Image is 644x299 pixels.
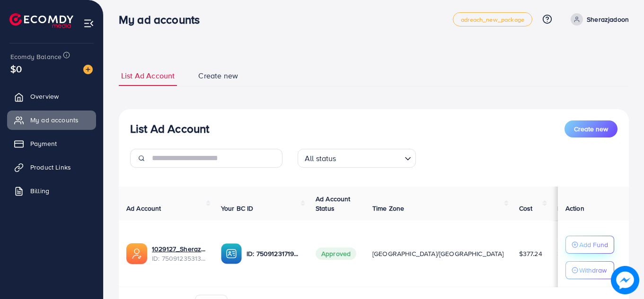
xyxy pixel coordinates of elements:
[30,115,79,125] span: My ad accounts
[121,70,175,81] span: List Ad Account
[574,124,608,134] span: Create new
[247,248,300,259] p: ID: 7509123171934044176
[298,149,416,168] div: Search for option
[372,249,504,258] span: [GEOGRAPHIC_DATA]/[GEOGRAPHIC_DATA]
[611,266,639,294] img: image
[7,134,96,153] a: Payment
[126,204,161,213] span: Ad Account
[221,243,242,264] img: ic-ba-acc.ded83a64.svg
[9,13,73,28] img: logo
[30,186,49,196] span: Billing
[7,111,96,129] a: My ad accounts
[130,122,209,136] h3: List Ad Account
[565,261,614,279] button: Withdraw
[7,181,96,200] a: Billing
[519,249,542,258] span: $377.24
[10,62,22,76] span: $0
[587,14,629,25] p: Sherazjadoon
[579,239,608,250] p: Add Fund
[316,194,351,213] span: Ad Account Status
[152,244,206,254] a: 1029127_Sheraz Jadoon_1748354071263
[579,265,607,276] p: Withdraw
[7,87,96,106] a: Overview
[10,52,62,61] span: Ecomdy Balance
[83,18,94,29] img: menu
[7,158,96,177] a: Product Links
[119,13,207,26] h3: My ad accounts
[461,17,524,23] span: adreach_new_package
[221,204,254,213] span: Your BC ID
[30,162,71,172] span: Product Links
[453,12,532,26] a: adreach_new_package
[30,139,57,148] span: Payment
[83,65,93,74] img: image
[303,152,338,165] span: All status
[152,244,206,264] div: <span class='underline'>1029127_Sheraz Jadoon_1748354071263</span></br>7509123531398332432
[519,204,533,213] span: Cost
[567,13,629,26] a: Sherazjadoon
[339,150,401,165] input: Search for option
[372,204,404,213] span: Time Zone
[565,236,614,254] button: Add Fund
[152,254,206,263] span: ID: 7509123531398332432
[126,243,147,264] img: ic-ads-acc.e4c84228.svg
[565,120,618,137] button: Create new
[316,248,356,260] span: Approved
[565,204,584,213] span: Action
[30,92,59,101] span: Overview
[198,70,238,81] span: Create new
